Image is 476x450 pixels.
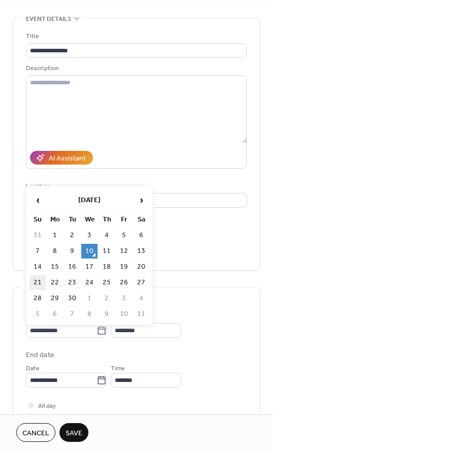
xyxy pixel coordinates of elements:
th: Fr [116,212,132,227]
td: 7 [29,244,46,259]
td: 25 [99,275,115,290]
td: 3 [81,228,98,243]
th: Tu [64,212,80,227]
td: 11 [99,244,115,259]
td: 7 [64,307,80,322]
td: 13 [133,244,149,259]
button: Cancel [16,423,55,442]
span: All day [38,401,56,411]
th: We [81,212,98,227]
span: Date [26,363,40,374]
span: Time [111,363,125,374]
td: 6 [47,307,63,322]
td: 2 [99,291,115,306]
td: 20 [133,260,149,274]
div: Location [26,181,245,191]
span: Save [66,428,82,439]
td: 17 [81,260,98,274]
td: 24 [81,275,98,290]
td: 26 [116,275,132,290]
td: 12 [116,244,132,259]
td: 1 [81,291,98,306]
td: 9 [64,244,80,259]
span: Cancel [22,428,49,439]
div: Description [26,63,245,74]
td: 15 [47,260,63,274]
span: ‹ [30,190,45,210]
td: 2 [64,228,80,243]
div: Title [26,31,245,42]
th: Mo [47,212,63,227]
button: Save [59,423,88,442]
td: 22 [47,275,63,290]
span: Event details [26,14,71,24]
td: 4 [99,228,115,243]
th: [DATE] [47,189,132,211]
td: 28 [29,291,46,306]
td: 10 [81,244,98,259]
div: AI Assistant [49,153,86,164]
td: 29 [47,291,63,306]
td: 11 [133,307,149,322]
td: 18 [99,260,115,274]
td: 1 [47,228,63,243]
td: 3 [116,291,132,306]
td: 8 [81,307,98,322]
td: 5 [29,307,46,322]
span: Show date only [38,411,80,422]
td: 19 [116,260,132,274]
td: 16 [64,260,80,274]
button: AI Assistant [30,151,93,165]
span: › [134,190,149,210]
td: 4 [133,291,149,306]
td: 23 [64,275,80,290]
td: 10 [116,307,132,322]
th: Su [29,212,46,227]
td: 5 [116,228,132,243]
th: Sa [133,212,149,227]
div: End date [26,350,54,361]
td: 6 [133,228,149,243]
td: 31 [29,228,46,243]
td: 27 [133,275,149,290]
td: 14 [29,260,46,274]
td: 30 [64,291,80,306]
td: 9 [99,307,115,322]
th: Th [99,212,115,227]
td: 8 [47,244,63,259]
td: 21 [29,275,46,290]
